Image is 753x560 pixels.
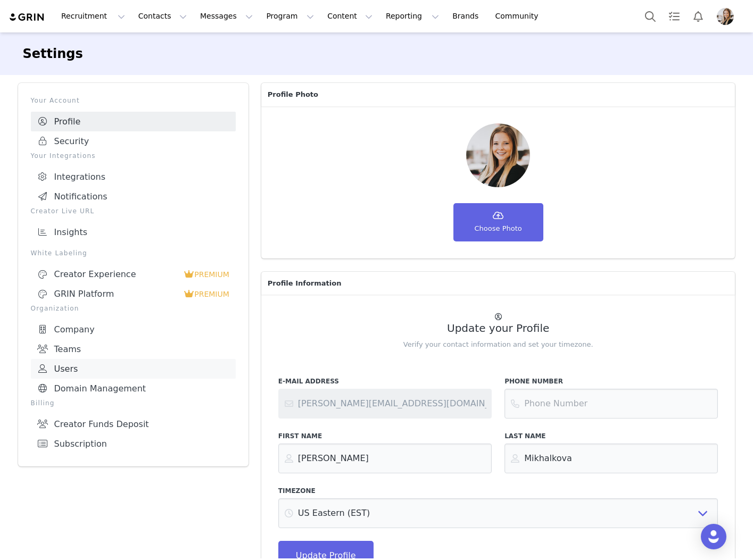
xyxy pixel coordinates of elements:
[31,284,236,304] a: GRIN Platform PREMIUM
[31,434,236,454] a: Subscription
[717,8,734,25] img: 175958f9-8a62-4630-ad12-f9da9ab25e92.jpeg
[31,248,236,258] p: White Labeling
[639,4,662,28] button: Search
[31,151,236,161] p: Your Integrations
[278,486,718,496] label: Timezone
[475,223,522,234] span: Choose Photo
[31,304,236,313] p: Organization
[504,389,718,419] input: Phone Number
[278,322,718,335] h2: Update your Profile
[31,206,236,216] p: Creator Live URL
[31,359,236,379] a: Users
[278,389,492,419] input: Contact support or your account administrator to change your email address
[686,4,710,28] button: Notifications
[37,269,184,280] div: Creator Experience
[37,289,184,299] div: GRIN Platform
[268,278,342,289] span: Profile Information
[31,379,236,398] a: Domain Management
[31,167,236,187] a: Integrations
[31,398,236,408] p: Billing
[701,524,726,549] div: Open Intercom Messenger
[31,112,236,131] a: Profile
[489,4,550,28] a: Community
[194,270,229,279] span: PREMIUM
[31,264,236,284] a: Creator Experience PREMIUM
[504,377,718,386] label: Phone Number
[194,4,259,28] button: Messages
[278,431,492,441] label: First Name
[278,339,718,350] p: Verify your contact information and set your timezone.
[466,123,530,187] img: Your picture
[55,4,131,28] button: Recruitment
[31,96,236,105] p: Your Account
[278,498,718,528] select: Select Timezone
[446,4,488,28] a: Brands
[278,444,492,473] input: First Name
[278,377,492,386] label: E-Mail Address
[31,414,236,434] a: Creator Funds Deposit
[31,187,236,206] a: Notifications
[379,4,445,28] button: Reporting
[268,89,318,100] span: Profile Photo
[663,4,686,28] a: Tasks
[260,4,320,28] button: Program
[31,222,236,242] a: Insights
[710,8,744,25] button: Profile
[194,290,229,298] span: PREMIUM
[504,431,718,441] label: Last Name
[504,444,718,473] input: Last Name
[9,12,46,22] img: grin logo
[31,320,236,339] a: Company
[31,131,236,151] a: Security
[132,4,193,28] button: Contacts
[321,4,379,28] button: Content
[31,339,236,359] a: Teams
